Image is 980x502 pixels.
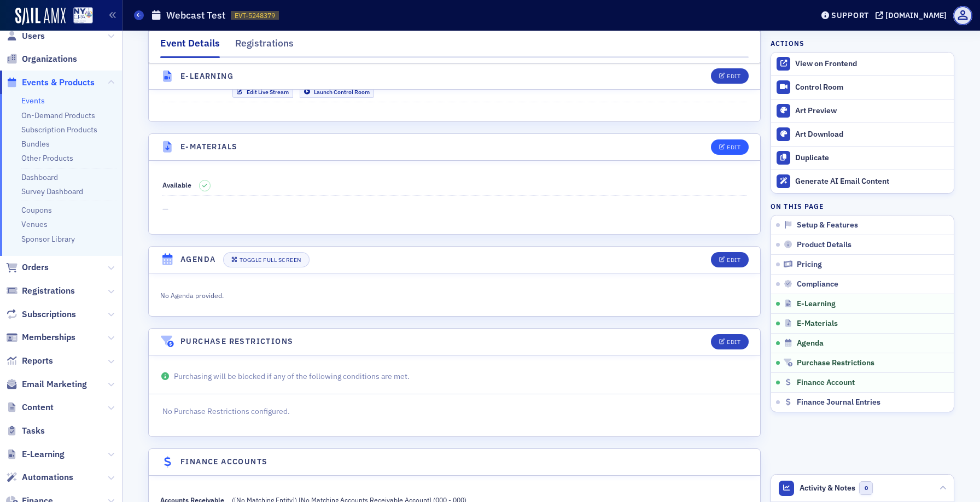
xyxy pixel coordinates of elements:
a: Content [6,401,54,413]
span: 0 [859,481,873,495]
span: Tasks [22,425,45,437]
div: Control Room [795,83,948,92]
a: Registrations [6,285,75,297]
div: View on Frontend [795,59,948,69]
a: Edit Live Stream [232,86,293,98]
div: Generate AI Email Content [795,177,948,186]
a: Subscription Products [21,125,97,135]
span: Pricing [797,260,822,270]
h4: E-Materials [180,141,237,153]
div: Support [831,10,869,20]
div: Art Preview [795,106,948,116]
span: Email Marketing [22,378,87,390]
a: Other Products [21,153,73,163]
h4: Finance Accounts [180,456,267,468]
div: Art Download [795,130,948,139]
button: Toggle Full Screen [223,252,310,267]
a: Bundles [21,139,50,149]
a: Control Room [771,76,954,99]
h4: On this page [771,201,954,211]
a: Art Preview [771,99,954,122]
a: View on Frontend [771,52,954,75]
span: Events & Products [22,77,95,89]
button: Edit [711,69,749,84]
div: Edit [727,144,740,150]
a: Survey Dashboard [21,186,83,196]
span: Memberships [22,331,75,343]
span: — [162,203,747,215]
a: Email Marketing [6,378,87,390]
button: Generate AI Email Content [771,170,954,193]
span: Organizations [22,53,77,65]
h4: E-Learning [180,71,234,82]
span: Activity & Notes [800,482,855,494]
span: Automations [22,471,73,483]
span: Agenda [797,338,824,348]
div: Duplicate [795,153,948,163]
a: Sponsor Library [21,234,75,244]
span: Orders [22,261,49,273]
div: Toggle Full Screen [240,257,301,263]
span: Profile [953,6,972,25]
p: Purchasing will be blocked if any of the following conditions are met. [160,371,749,382]
a: Dashboard [21,172,58,182]
a: View Homepage [66,7,93,26]
a: Subscriptions [6,308,76,320]
a: Art Download [771,122,954,146]
button: Edit [711,252,749,267]
span: Setup & Features [797,220,858,230]
a: Events [21,96,45,106]
button: [DOMAIN_NAME] [876,11,950,19]
span: EVT-5248379 [235,11,275,20]
span: Subscriptions [22,308,76,320]
img: SailAMX [73,7,93,24]
h4: Purchase Restrictions [180,336,293,347]
a: Tasks [6,425,45,437]
button: Edit [711,139,749,155]
span: Product Details [797,240,851,250]
span: Finance Journal Entries [797,398,880,407]
span: Finance Account [797,378,855,388]
span: Users [22,30,45,42]
a: Memberships [6,331,75,343]
a: Launch Control Room [300,86,374,98]
span: Purchase Restrictions [797,358,874,368]
h1: Webcast Test [166,9,225,22]
div: Edit [727,339,740,345]
img: SailAMX [15,8,66,25]
a: On-Demand Products [21,110,95,120]
a: Users [6,30,45,42]
span: E-Learning [797,299,836,309]
span: Registrations [22,285,75,297]
button: Edit [711,334,749,349]
span: E-Learning [22,448,65,460]
a: Automations [6,471,73,483]
span: Reports [22,355,53,367]
p: No Purchase Restrictions configured. [162,406,747,417]
h4: Actions [771,38,804,48]
a: Organizations [6,53,77,65]
div: Registrations [235,36,294,56]
div: Event Details [160,36,220,58]
a: Reports [6,355,53,367]
h4: Agenda [180,254,215,265]
div: Edit [727,74,740,80]
span: E-Materials [797,319,838,329]
a: E-Learning [6,448,65,460]
span: Content [22,401,54,413]
a: Orders [6,261,49,273]
div: Edit [727,257,740,263]
div: No Agenda provided. [160,289,528,301]
button: Duplicate [771,146,954,170]
div: [DOMAIN_NAME] [885,10,947,20]
a: Venues [21,219,48,229]
span: Compliance [797,279,838,289]
span: Available [162,180,191,189]
a: Events & Products [6,77,95,89]
a: Coupons [21,205,52,215]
